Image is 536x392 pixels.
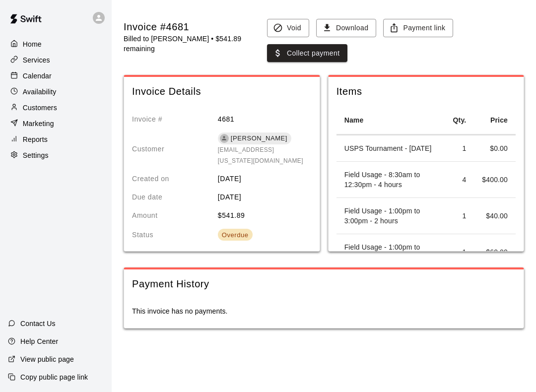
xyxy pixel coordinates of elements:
p: Customer [132,144,218,154]
td: $ 40.00 [474,198,516,234]
div: Overdue [222,230,249,240]
p: Reports [23,134,48,144]
button: Payment link [383,19,453,37]
a: Calendar [8,68,104,83]
td: 1 [445,135,474,162]
strong: Name [344,116,364,124]
button: Void [267,19,309,37]
span: [PERSON_NAME] [227,133,291,143]
td: 4 [445,162,474,198]
p: Status [132,230,218,240]
strong: Price [490,116,508,124]
div: [PERSON_NAME] [218,132,291,144]
p: Settings [23,150,49,160]
span: Payment History [132,277,516,291]
p: Availability [23,87,57,97]
table: spanning table [336,106,516,270]
a: Settings [8,148,104,163]
a: Services [8,53,104,67]
td: $ 60.00 [474,234,516,270]
a: Marketing [8,116,104,131]
a: Home [8,37,104,52]
span: Invoice Details [132,85,304,98]
p: Home [23,39,42,49]
p: $ 541.89 [218,210,304,221]
p: Services [23,55,50,65]
td: Field Usage - 1:00pm to 3:00pm - 2 hours [336,198,445,234]
p: View public page [20,354,74,364]
a: Availability [8,84,104,99]
p: Customers [23,103,57,113]
p: Calendar [23,71,52,81]
div: Invoice #4681 [124,20,264,34]
td: $ 400.00 [474,162,516,198]
p: Amount [132,210,218,221]
p: Marketing [23,119,54,129]
p: Invoice # [132,114,218,125]
button: Collect payment [267,44,347,63]
p: Due date [132,192,218,202]
p: Contact Us [20,319,56,328]
button: Download [316,19,376,37]
a: Reports [8,132,104,147]
div: Gerald Ellamar [220,134,229,143]
td: Field Usage - 8:30am to 12:30pm - 4 hours [336,162,445,198]
td: 1 [445,234,474,270]
td: USPS Tournament - [DATE] [336,135,445,162]
strong: Qty. [453,116,467,124]
span: [EMAIL_ADDRESS][US_STATE][DOMAIN_NAME] [218,146,303,164]
p: Copy public page link [20,372,88,382]
p: This invoice has no payments. [132,306,516,316]
p: [DATE] [218,174,304,184]
p: Billed to [PERSON_NAME] • $541.89 remaining [124,34,264,54]
td: Field Usage - 1:00pm to 4:00pm - 3 hours [336,234,445,270]
a: Customers [8,100,104,115]
p: 4681 [218,114,304,125]
p: Created on [132,174,218,184]
p: Help Center [20,336,58,346]
td: 1 [445,198,474,234]
p: [DATE] [218,192,304,202]
td: $ 0.00 [474,135,516,162]
span: Items [336,85,516,98]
